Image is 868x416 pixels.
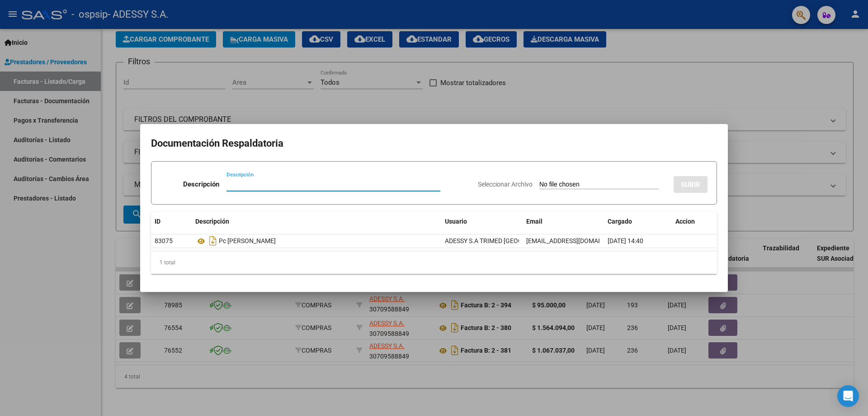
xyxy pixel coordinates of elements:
span: Descripción [195,218,229,225]
span: Email [526,218,542,225]
i: Descargar documento [207,234,219,248]
span: ID [155,218,160,225]
div: Open Intercom Messenger [837,385,859,407]
span: [EMAIL_ADDRESS][DOMAIN_NAME] [526,237,627,244]
span: ADESSY S.A TRIMED [GEOGRAPHIC_DATA] [445,237,565,244]
span: 83075 [155,237,173,244]
datatable-header-cell: Email [523,212,604,231]
span: Cargado [608,218,632,225]
datatable-header-cell: ID [151,212,192,231]
span: Usuario [445,218,467,225]
datatable-header-cell: Usuario [441,212,523,231]
p: Descripción [183,179,219,190]
span: SUBIR [681,181,700,189]
datatable-header-cell: Accion [672,212,717,231]
span: Accion [675,218,695,225]
span: Seleccionar Archivo [478,181,533,188]
div: Pc [PERSON_NAME] [195,234,438,248]
div: 1 total [151,251,717,274]
h2: Documentación Respaldatoria [151,135,717,152]
span: [DATE] 14:40 [608,237,643,244]
datatable-header-cell: Cargado [604,212,672,231]
datatable-header-cell: Descripción [192,212,441,231]
button: SUBIR [674,176,708,193]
